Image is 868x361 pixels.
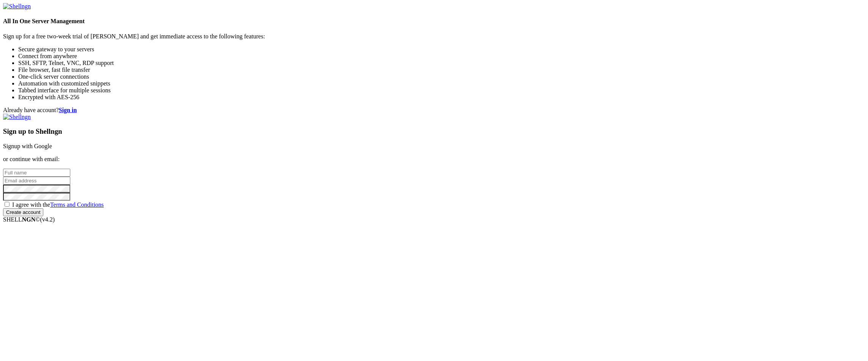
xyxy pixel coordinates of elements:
[5,202,9,207] input: I agree with theTerms and Conditions
[3,216,55,223] span: SHELL ©
[18,87,865,94] li: Tabbed interface for multiple sessions
[40,216,55,223] span: 4.2.0
[3,127,865,136] h3: Sign up to Shellngn
[59,107,77,113] a: Sign in
[18,73,865,80] li: One-click server connections
[22,216,36,223] b: NGN
[3,143,52,149] a: Signup with Google
[3,177,70,185] input: Email address
[18,80,865,87] li: Automation with customized snippets
[18,46,865,53] li: Secure gateway to your servers
[3,156,865,163] p: or continue with email:
[3,114,31,120] img: Shellngn
[50,201,104,208] a: Terms and Conditions
[3,107,865,114] div: Already have account?
[3,169,70,177] input: Full name
[3,208,43,216] input: Create account
[3,33,865,40] p: Sign up for a free two-week trial of [PERSON_NAME] and get immediate access to the following feat...
[18,94,865,101] li: Encrypted with AES-256
[18,60,865,66] li: SSH, SFTP, Telnet, VNC, RDP support
[18,66,865,73] li: File browser, fast file transfer
[3,3,31,10] img: Shellngn
[12,201,104,208] span: I agree with the
[18,53,865,60] li: Connect from anywhere
[3,18,865,25] h4: All In One Server Management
